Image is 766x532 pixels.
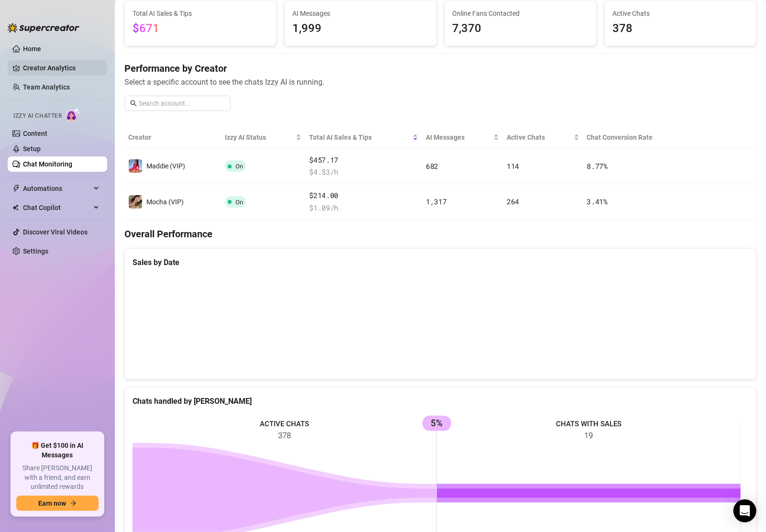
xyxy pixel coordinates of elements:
[23,181,91,196] span: Automations
[124,126,221,149] th: Creator
[129,159,142,173] img: Maddie (VIP)
[139,98,225,109] input: Search account...
[23,228,88,236] a: Discover Viral Videos
[66,108,80,122] img: AI Chatter
[38,499,66,507] span: Earn now
[12,204,19,211] img: Chat Copilot
[309,190,418,201] span: $214.00
[583,126,693,149] th: Chat Conversion Rate
[305,126,422,149] th: Total AI Sales & Tips
[133,395,748,407] div: Chats handled by [PERSON_NAME]
[507,132,571,143] span: Active Chats
[503,126,583,149] th: Active Chats
[612,20,748,38] span: 378
[309,155,418,166] span: $457.17
[23,145,41,153] a: Setup
[507,161,519,171] span: 114
[23,247,48,255] a: Settings
[8,23,79,33] img: logo-BBDzfeDw.svg
[426,197,447,206] span: 1,317
[129,195,142,209] img: Mocha (VIP)
[453,20,588,38] span: 7,370
[70,500,77,507] span: arrow-right
[23,60,100,76] a: Creator Analytics
[23,160,72,168] a: Chat Monitoring
[23,83,70,91] a: Team Analytics
[309,166,418,178] span: $ 4.53 /h
[587,161,608,171] span: 8.77 %
[225,132,294,143] span: Izzy AI Status
[221,126,305,149] th: Izzy AI Status
[133,8,268,19] span: Total AI Sales & Tips
[16,441,99,460] span: 🎁 Get $100 in AI Messages
[23,45,41,53] a: Home
[130,100,137,107] span: search
[426,161,438,171] span: 682
[587,197,608,206] span: 3.41 %
[133,256,748,268] div: Sales by Date
[16,464,99,492] span: Share [PERSON_NAME] with a friend, and earn unlimited rewards
[124,62,756,75] h4: Performance by Creator
[23,130,47,137] a: Content
[146,198,184,206] span: Mocha (VIP)
[133,22,159,35] span: $671
[124,76,756,88] span: Select a specific account to see the chats Izzy AI is running.
[426,132,491,143] span: AI Messages
[13,111,62,121] span: Izzy AI Chatter
[453,8,588,19] span: Online Fans Contacted
[422,126,503,149] th: AI Messages
[612,8,748,19] span: Active Chats
[309,202,418,214] span: $ 1.09 /h
[292,20,428,38] span: 1,999
[235,163,243,170] span: On
[23,200,91,215] span: Chat Copilot
[124,227,756,241] h4: Overall Performance
[507,197,519,206] span: 264
[12,185,20,192] span: thunderbolt
[292,8,428,19] span: AI Messages
[733,499,756,522] div: Open Intercom Messenger
[146,162,185,170] span: Maddie (VIP)
[235,199,243,206] span: On
[16,496,99,511] button: Earn nowarrow-right
[309,132,411,143] span: Total AI Sales & Tips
